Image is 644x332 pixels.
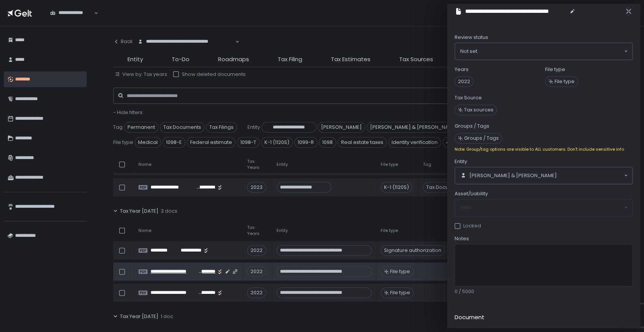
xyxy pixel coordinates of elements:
div: Search for option [45,5,98,21]
span: File type [390,268,410,275]
span: Not set [460,48,477,55]
span: 1098-T [237,137,260,148]
span: Name [138,162,151,167]
span: File type [381,162,398,167]
span: K-1 (1120S) [261,137,293,148]
span: Federal estimate [187,137,235,148]
span: 1098-E [163,137,185,148]
div: 2022 [247,266,266,277]
button: - Hide filters [113,109,143,116]
input: Search for option [50,16,94,24]
span: Entity [277,162,288,167]
button: View by: Tax years [115,71,167,78]
span: [PERSON_NAME] [318,122,365,133]
input: Search for option [138,45,235,53]
span: Tax Estimates [331,55,370,64]
span: Entity [455,158,467,165]
span: 1 doc [161,313,173,320]
span: File type [381,228,398,233]
span: Tax Documents [160,122,204,133]
span: Notes [455,235,469,242]
div: Search for option [133,34,239,50]
span: Tax Filings [206,122,237,133]
span: Tax Years [247,159,267,170]
span: 4868 [443,137,462,148]
span: 2022 [455,76,473,87]
div: Back [113,38,133,45]
div: Search for option [455,167,632,184]
input: Search for option [477,48,623,55]
label: Groups / Tags [455,123,489,130]
span: Tax Year [DATE] [120,313,158,320]
span: Entity [128,55,143,64]
div: K-1 (1120S) [381,182,412,193]
div: 2022 [247,287,266,298]
span: Tag [423,162,431,167]
input: Search for option [557,172,623,179]
span: Tax sources [464,107,493,113]
span: Tax Filing [278,55,302,64]
span: File type [390,289,410,296]
span: Permanent [124,122,158,133]
span: [PERSON_NAME] & [PERSON_NAME] [469,172,557,179]
span: Roadmaps [218,55,249,64]
span: Identity verification [388,137,441,148]
span: 1099-R [294,137,317,148]
div: Search for option [455,43,632,60]
span: Tax Sources [399,55,433,64]
span: 1098 [319,137,336,148]
h2: Document [455,313,484,322]
div: Note: Group/tag options are visible to ALL customers. Don't include sensitive info [455,147,633,152]
div: 2023 [247,182,266,193]
button: Back [113,34,133,49]
span: Name [138,228,151,233]
label: File type [545,66,565,73]
label: Tax Source [455,94,482,101]
span: 3 docs [161,208,177,215]
span: File type [555,78,575,85]
span: Asset/Liability [455,190,488,197]
span: Tax Years [247,225,267,236]
span: Tax Year [DATE] [120,208,158,215]
span: Review status [455,34,488,41]
div: Signature authorization [381,245,445,256]
span: Entity [247,124,260,131]
span: File type [113,139,133,146]
div: 0 / 5000 [455,288,633,295]
span: Entity [277,228,288,233]
div: 2022 [247,245,266,256]
span: Medical [135,137,161,148]
span: [PERSON_NAME] & [PERSON_NAME] [367,122,461,133]
label: Years [455,66,469,73]
span: Groups / Tags [464,135,499,142]
span: Tax Documents [423,182,467,193]
span: To-Do [172,55,189,64]
span: Real estate taxes [338,137,387,148]
span: Tag [113,124,123,131]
